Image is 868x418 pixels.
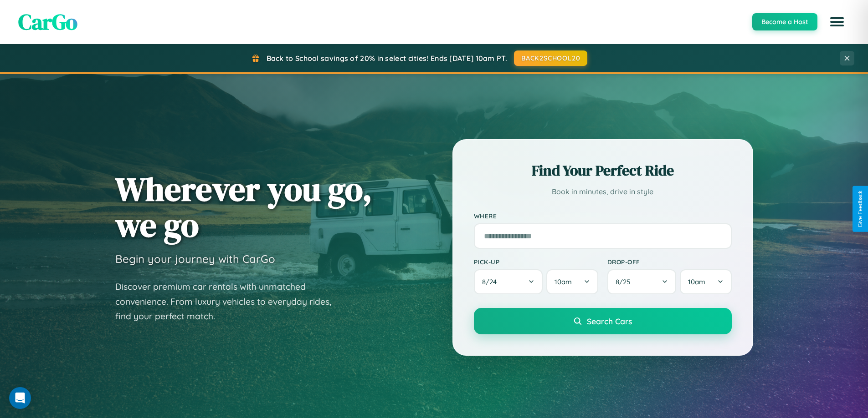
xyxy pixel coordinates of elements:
button: Become a Host [752,13,817,30]
label: Where [474,212,732,220]
span: 10am [688,277,705,286]
span: 8 / 25 [616,277,635,286]
p: Discover premium car rentals with unmatched convenience. From luxury vehicles to everyday rides, ... [115,279,343,324]
button: 10am [546,269,598,294]
span: 8 / 24 [482,277,501,286]
div: Open Intercom Messenger [9,387,31,409]
button: 8/25 [607,269,677,294]
h2: Find Your Perfect Ride [474,161,732,181]
div: Give Feedback [857,191,863,227]
button: Open menu [824,9,850,35]
span: 10am [555,277,572,286]
button: BACK2SCHOOL20 [514,50,587,66]
button: Search Cars [474,308,732,334]
button: 10am [680,269,731,294]
h3: Begin your journey with CarGo [115,252,275,266]
span: Search Cars [587,316,632,326]
span: Back to School savings of 20% in select cities! Ends [DATE] 10am PT. [267,54,507,63]
p: Book in minutes, drive in style [474,185,732,198]
span: CarGo [18,7,77,37]
h1: Wherever you go, we go [115,171,372,243]
label: Drop-off [607,258,732,266]
label: Pick-up [474,258,598,266]
button: 8/24 [474,269,543,294]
